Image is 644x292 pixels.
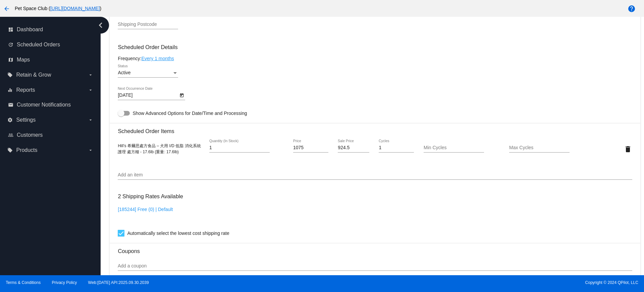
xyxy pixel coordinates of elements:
h3: Scheduled Order Details [118,44,632,50]
a: Privacy Policy [52,280,77,285]
a: Terms & Conditions [6,280,41,285]
span: Scheduled Orders [17,42,60,48]
i: settings [7,117,13,123]
span: Maps [17,57,30,63]
input: Min Cycles [424,145,484,151]
input: Quantity (In Stock) [209,145,270,151]
i: arrow_drop_down [88,72,93,78]
div: Frequency: [118,56,632,61]
span: Customers [17,132,43,138]
span: Dashboard [17,27,43,33]
i: map [8,57,13,62]
a: email Customer Notifications [8,99,93,110]
span: Pet Space Club ( ) [15,6,101,11]
i: chevron_left [95,20,106,31]
a: Web:[DATE] API:2025.09.30.2039 [88,280,149,285]
input: Max Cycles [509,145,570,151]
mat-icon: arrow_back [3,5,11,13]
mat-select: Status [118,70,178,76]
i: local_offer [7,72,13,78]
button: Open calendar [178,91,185,98]
a: [185244] Free (0) | Default [118,207,173,212]
i: update [8,42,13,47]
input: Price [293,145,328,151]
h3: Coupons [118,243,632,254]
span: Show Advanced Options for Date/Time and Processing [132,110,247,117]
i: arrow_drop_down [88,87,93,93]
a: people_outline Customers [8,130,93,140]
a: update Scheduled Orders [8,39,93,50]
i: arrow_drop_down [88,117,93,123]
span: Customer Notifications [17,102,71,108]
input: Cycles [379,145,414,151]
span: Reports [16,87,35,93]
a: Every 1 months [141,56,174,61]
input: Sale Price [338,145,369,151]
input: Next Occurrence Date [118,93,178,98]
i: people_outline [8,132,13,138]
input: Shipping Postcode [118,22,178,27]
i: dashboard [8,27,13,32]
span: Retain & Grow [16,72,51,78]
span: Copyright © 2024 QPilot, LLC [328,280,638,285]
i: equalizer [7,87,13,93]
i: local_offer [7,148,13,153]
a: dashboard Dashboard [8,24,93,35]
a: map Maps [8,54,93,65]
mat-icon: help [628,5,636,13]
input: Add a coupon [118,263,632,269]
input: Add an item [118,172,632,178]
span: Settings [16,117,36,123]
h3: Scheduled Order Items [118,123,632,134]
a: [URL][DOMAIN_NAME] [50,6,100,11]
span: Active [118,70,130,75]
i: email [8,102,13,108]
mat-icon: delete [624,145,632,153]
span: Automatically select the lowest cost shipping rate [127,229,229,237]
h3: 2 Shipping Rates Available [118,189,183,204]
i: arrow_drop_down [88,148,93,153]
span: Hill’s 希爾思處方食品 – 犬用 I/D 低脂 消化系統護理 處方糧 - 17.6lb (重量: 17.6lb) [118,143,201,154]
span: Products [16,147,37,153]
